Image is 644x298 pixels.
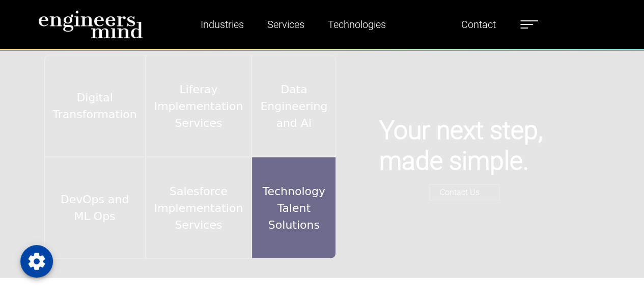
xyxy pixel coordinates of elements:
div: Salesforce Implementation Services [146,157,252,259]
a: Industries [197,13,248,36]
div: Digital Transformation [44,55,146,157]
a: Contact [457,13,500,36]
div: Data Engineering and AI [251,55,336,157]
img: logo [38,10,143,39]
a: Technologies [324,13,390,36]
a: Contact Us [429,184,499,200]
a: Services [263,13,309,36]
div: Liferay Implementation Services [146,55,252,157]
div: Technology Talent Solutions [251,157,336,259]
div: DevOps and ML Ops [44,157,146,259]
h1: Your next step, made simple. [379,115,600,176]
